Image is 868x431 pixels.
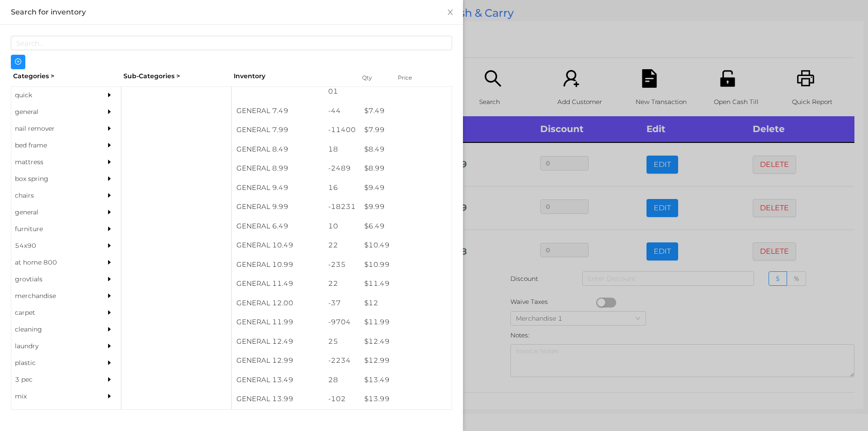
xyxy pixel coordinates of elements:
[232,409,324,428] div: GENERAL 14.49
[11,120,94,137] div: nail remover
[106,259,113,265] i: icon: caret-right
[324,332,360,351] div: 25
[106,92,113,98] i: icon: caret-right
[360,197,452,217] div: $ 9.99
[11,355,94,371] div: plastic
[106,343,113,349] i: icon: caret-right
[324,120,360,140] div: -11400
[360,140,452,159] div: $ 8.49
[360,409,452,428] div: $ 14.49
[360,255,452,275] div: $ 10.99
[232,294,324,313] div: GENERAL 12.00
[360,178,452,198] div: $ 9.49
[106,376,113,383] i: icon: caret-right
[11,405,94,422] div: appliances
[11,87,94,104] div: quick
[106,309,113,316] i: icon: caret-right
[324,351,360,370] div: -2234
[106,226,113,232] i: icon: caret-right
[106,360,113,366] i: icon: caret-right
[106,242,113,249] i: icon: caret-right
[11,36,452,50] input: Search...
[324,236,360,255] div: 22
[11,154,94,171] div: mattress
[232,370,324,390] div: GENERAL 13.49
[106,159,113,165] i: icon: caret-right
[360,71,387,84] div: Qty
[232,236,324,255] div: GENERAL 10.49
[11,55,25,69] button: icon: plus-circle
[234,71,351,81] div: Inventory
[396,71,432,84] div: Price
[324,197,360,217] div: -18231
[11,137,94,154] div: bed frame
[106,125,113,132] i: icon: caret-right
[232,217,324,236] div: GENERAL 6.49
[324,370,360,390] div: 28
[324,313,360,332] div: -9704
[232,332,324,351] div: GENERAL 12.49
[121,69,231,83] div: Sub-Categories >
[106,175,113,182] i: icon: caret-right
[11,388,94,405] div: mix
[324,178,360,198] div: 16
[232,197,324,217] div: GENERAL 9.99
[11,254,94,271] div: at home 800
[324,294,360,313] div: -37
[232,351,324,370] div: GENERAL 12.99
[106,109,113,115] i: icon: caret-right
[11,69,121,83] div: Categories >
[106,393,113,399] i: icon: caret-right
[11,104,94,120] div: general
[106,326,113,332] i: icon: caret-right
[324,255,360,275] div: -235
[11,371,94,388] div: 3 pec
[360,274,452,294] div: $ 11.49
[11,321,94,338] div: cleaning
[447,9,454,16] i: icon: close
[324,409,360,428] div: 15
[360,389,452,409] div: $ 13.99
[232,389,324,409] div: GENERAL 13.99
[360,217,452,236] div: $ 6.49
[324,101,360,121] div: -44
[232,140,324,159] div: GENERAL 8.49
[106,293,113,299] i: icon: caret-right
[11,237,94,254] div: 54x90
[324,389,360,409] div: -102
[232,274,324,294] div: GENERAL 11.49
[360,236,452,255] div: $ 10.49
[232,159,324,178] div: GENERAL 8.99
[106,142,113,148] i: icon: caret-right
[360,332,452,351] div: $ 12.49
[324,217,360,236] div: 10
[11,221,94,237] div: furniture
[11,304,94,321] div: carpet
[360,313,452,332] div: $ 11.99
[360,294,452,313] div: $ 12
[324,140,360,159] div: 18
[232,120,324,140] div: GENERAL 7.99
[106,276,113,282] i: icon: caret-right
[360,159,452,178] div: $ 8.99
[11,187,94,204] div: chairs
[232,178,324,198] div: GENERAL 9.49
[232,101,324,121] div: GENERAL 7.49
[360,351,452,370] div: $ 12.99
[360,370,452,390] div: $ 13.49
[106,209,113,215] i: icon: caret-right
[11,271,94,288] div: grovtials
[324,159,360,178] div: -2489
[360,101,452,121] div: $ 7.49
[232,313,324,332] div: GENERAL 11.99
[11,7,452,17] div: Search for inventory
[11,338,94,355] div: laundry
[11,288,94,304] div: merchandise
[360,120,452,140] div: $ 7.99
[106,192,113,199] i: icon: caret-right
[11,171,94,187] div: box spring
[11,204,94,221] div: general
[232,255,324,275] div: GENERAL 10.99
[324,274,360,294] div: 22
